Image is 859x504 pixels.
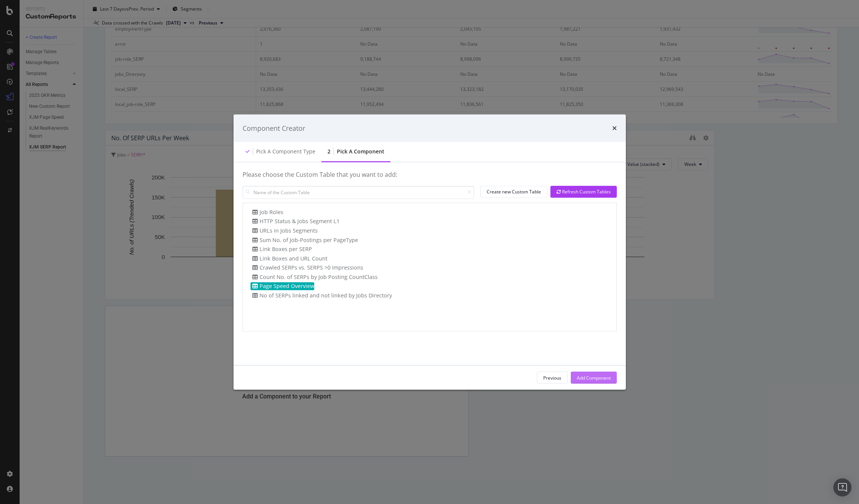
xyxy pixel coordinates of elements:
[571,372,617,384] button: Add Component
[250,218,340,225] div: HTTP Status & Jobs Segment L1
[243,123,305,133] div: Component Creator
[477,185,547,199] a: Create new Custom Table
[250,282,314,290] div: Page Speed Overview
[487,188,541,195] div: Create new Custom Table
[250,264,363,272] div: Crawled SERPs vs. SERPS >0 Impressions
[337,148,384,155] div: Pick a Component
[480,185,547,198] button: Create new Custom Table
[543,374,561,381] div: Previous
[250,254,327,262] div: Link Boxes and URL Count
[550,185,617,198] button: Refresh Custom Tables
[612,123,617,133] div: times
[243,172,617,186] h4: Please choose the Custom Table that you want to add:
[243,185,474,199] input: Name of the Custom Table
[327,148,330,155] div: 2
[250,292,392,300] div: No of SERPs linked and not linked by Jobs Directory
[577,374,611,381] div: Add Component
[250,245,312,253] div: Link Boxes per SERP
[234,114,626,390] div: modal
[250,236,358,244] div: Sum No. of Job-Postings per PageType
[256,148,315,155] div: Pick a Component type
[250,227,318,235] div: URLs in Jobs Segments
[537,372,568,384] button: Previous
[833,478,851,496] div: Open Intercom Messenger
[556,188,611,195] div: Refresh Custom Tables
[250,273,378,281] div: Count No. of SERPs by Job Posting CountClass
[250,208,283,216] div: Job Roles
